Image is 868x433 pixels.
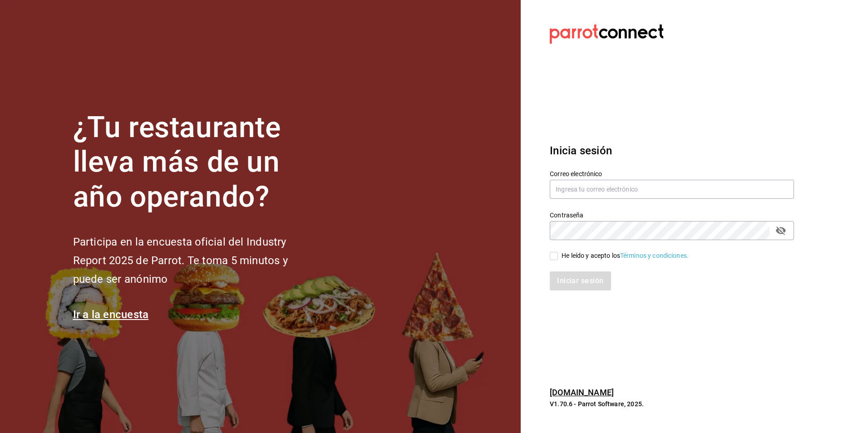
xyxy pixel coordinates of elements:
div: He leído y acepto los [562,251,689,261]
h3: Inicia sesión [550,143,794,159]
button: passwordField [773,223,789,238]
label: Correo electrónico [550,170,794,177]
input: Ingresa tu correo electrónico [550,180,794,199]
a: [DOMAIN_NAME] [550,388,614,397]
a: Ir a la encuesta [73,308,149,321]
label: Contraseña [550,212,794,218]
p: V1.70.6 - Parrot Software, 2025. [550,399,794,408]
h1: ¿Tu restaurante lleva más de un año operando? [73,110,318,215]
a: Términos y condiciones. [620,252,689,259]
h2: Participa en la encuesta oficial del Industry Report 2025 de Parrot. Te toma 5 minutos y puede se... [73,233,318,288]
